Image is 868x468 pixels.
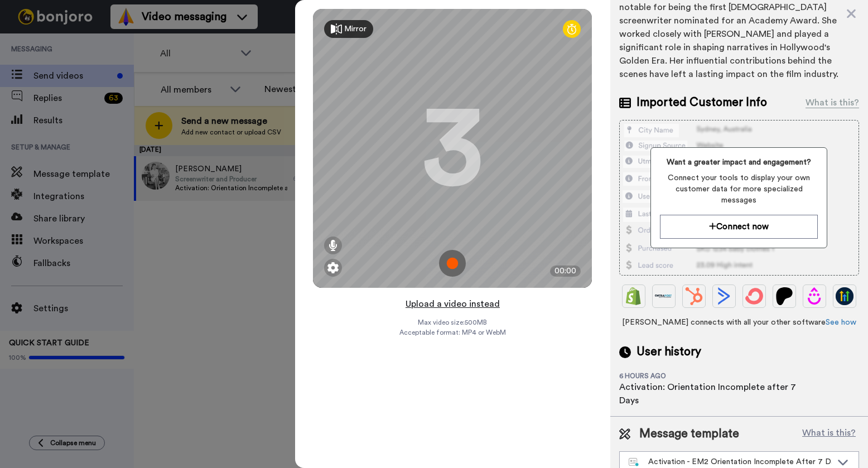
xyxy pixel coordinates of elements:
img: Patreon [775,287,793,305]
div: Activation: Orientation Incomplete after 7 Days [619,380,798,407]
img: GoHighLevel [836,287,853,305]
button: What is this? [799,426,859,442]
img: Shopify [625,287,643,305]
span: Max video size: 500 MB [418,318,487,327]
img: ConvertKit [745,287,763,305]
a: See how [826,319,856,326]
div: 00:00 [550,266,581,277]
img: Hubspot [685,287,703,305]
span: Message template [639,426,739,442]
div: 3 [422,107,483,190]
div: Activation - EM2 Orientation Incomplete After 7 Days [629,456,832,467]
button: Connect now [660,215,818,239]
span: [PERSON_NAME] connects with all your other software [619,317,859,328]
span: Imported Customer Info [636,94,767,111]
img: Drip [806,287,823,305]
span: Want a greater impact and engagement? [660,157,818,168]
button: Upload a video instead [402,297,503,311]
div: What is this? [806,96,859,109]
span: Connect your tools to display your own customer data for more specialized messages [660,172,818,206]
span: User history [636,344,701,360]
img: ic_gear.svg [327,262,339,273]
img: nextgen-template.svg [629,458,639,467]
span: Acceptable format: MP4 or WebM [399,328,506,337]
div: 6 hours ago [619,371,692,380]
img: ic_record_start.svg [439,250,466,277]
img: Ontraport [655,287,673,305]
img: ActiveCampaign [715,287,733,305]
